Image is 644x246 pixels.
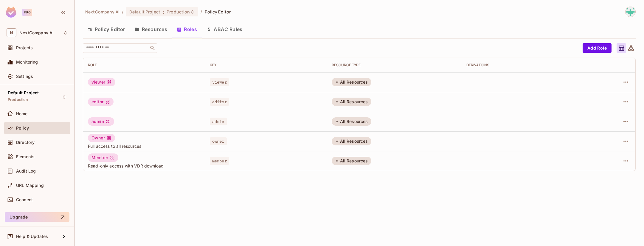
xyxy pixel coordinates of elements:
[332,63,457,67] div: RESOURCE TYPE
[626,7,635,17] img: josh@nextcompany.io
[19,30,54,35] span: Workspace: NextCompany AI
[332,137,372,145] div: All Resources
[88,63,200,67] div: Role
[202,22,247,37] button: ABAC Rules
[16,154,35,159] span: Elements
[88,117,114,126] div: admin
[85,9,120,15] span: the active workspace
[162,10,165,14] span: :
[88,134,115,142] div: Owner
[167,9,190,15] span: Production
[332,157,372,165] div: All Resources
[210,63,322,67] div: Key
[7,28,16,37] span: N
[210,118,227,125] span: admin
[210,137,227,145] span: owner
[16,197,33,202] span: Connect
[129,9,160,15] span: Default Project
[205,9,231,15] span: Policy Editor
[332,117,372,126] div: All Resources
[88,143,200,149] span: Full access to all resources
[201,9,202,15] li: /
[16,60,38,64] span: Monitoring
[22,9,32,16] div: Pro
[210,78,229,86] span: viewer
[8,90,39,95] span: Default Project
[16,140,35,145] span: Directory
[88,78,115,86] div: viewer
[16,111,28,116] span: Home
[16,74,33,79] span: Settings
[16,169,36,173] span: Audit Log
[122,9,123,15] li: /
[83,22,130,37] button: Policy Editor
[88,98,114,106] div: editor
[172,22,202,37] button: Roles
[5,212,69,222] button: Upgrade
[88,153,118,162] div: Member
[16,234,48,239] span: Help & Updates
[583,43,612,53] button: Add Role
[16,183,44,188] span: URL Mapping
[210,157,229,165] span: member
[16,45,33,50] span: Projects
[466,63,579,67] div: Derivations
[6,7,16,18] img: SReyMgAAAABJRU5ErkJggg==
[130,22,172,37] button: Resources
[88,163,200,169] span: Read-only access with VDR download
[16,126,29,130] span: Policy
[210,98,229,106] span: editor
[332,78,372,86] div: All Resources
[8,97,28,102] span: Production
[332,98,372,106] div: All Resources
